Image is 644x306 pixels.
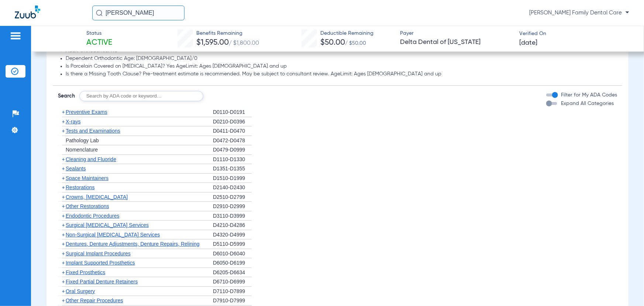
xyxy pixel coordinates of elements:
div: D2910-D2999 [213,202,252,211]
span: Endodontic Procedures [66,213,120,219]
span: Preventive Exams [66,109,107,115]
span: / $50.00 [345,41,366,46]
div: D3110-D3999 [213,211,252,221]
span: Status [86,30,112,37]
div: D2140-D2430 [213,183,252,193]
span: Benefits Remaining [196,30,259,37]
img: Zuub Logo [15,6,40,18]
span: + [62,297,65,303]
span: + [62,128,65,134]
div: D2510-D2799 [213,193,252,202]
img: Search Icon [96,10,103,16]
span: $1,595.00 [196,39,229,47]
span: Non-Surgical [MEDICAL_DATA] Services [66,232,160,238]
div: D4210-D4286 [213,221,252,230]
div: D6050-D6199 [213,258,252,268]
div: D0479-D0999 [213,145,252,155]
span: + [62,279,65,285]
span: Dentures, Denture Adjustments, Denture Repairs, Relining [66,241,200,247]
li: Dependent Orthodontic Age: [DEMOGRAPHIC_DATA]/0 [66,55,617,62]
span: Space Maintainers [66,175,109,181]
span: Search [58,92,75,100]
div: D1510-D1999 [213,174,252,183]
div: D4320-D4999 [213,230,252,240]
div: D0472-D0478 [213,136,252,146]
input: Search by ADA code or keyword… [79,91,203,101]
div: D6205-D6634 [213,268,252,278]
span: Crowns, [MEDICAL_DATA] [66,194,128,200]
li: Is Porcelain Covered on [MEDICAL_DATA]? Yes AgeLimit: Ages [DEMOGRAPHIC_DATA] and up [66,63,617,70]
span: Sealants [66,166,86,171]
span: + [62,288,65,294]
span: Oral Surgery [66,288,95,294]
span: [DATE] [519,38,537,48]
span: Delta Dental of [US_STATE] [400,38,513,47]
div: D6710-D6999 [213,277,252,287]
span: Active [86,38,112,48]
span: + [62,241,65,247]
div: D7110-D7899 [213,287,252,296]
span: + [62,232,65,238]
span: Expand All Categories [561,101,614,106]
div: D6010-D6040 [213,249,252,259]
div: D1110-D1330 [213,155,252,164]
span: + [62,184,65,190]
span: + [62,251,65,256]
span: Surgical [MEDICAL_DATA] Services [66,222,149,228]
img: hamburger-icon [10,31,21,40]
span: + [62,119,65,125]
span: [PERSON_NAME] Family Dental Care [529,9,629,17]
span: Nomenclature [66,147,98,153]
li: Is there a Missing Tooth Clause? Pre-treatment estimate is recommended. May be subject to consult... [66,71,617,78]
span: Restorations [66,184,95,190]
span: Fixed Prosthetics [66,269,105,275]
div: D7910-D7999 [213,296,252,306]
span: Fixed Partial Denture Retainers [66,279,138,285]
span: + [62,213,65,219]
div: D5110-D5999 [213,239,252,249]
span: + [62,203,65,209]
span: + [62,260,65,266]
span: + [62,166,65,171]
span: / $1,800.00 [229,40,259,46]
span: Verified On [519,30,632,38]
div: D0411-D0470 [213,126,252,136]
span: Tests and Examinations [66,128,120,134]
label: Filter for My ADA Codes [559,91,617,99]
span: Implant Supported Prosthetics [66,260,135,266]
div: D0210-D0396 [213,117,252,127]
div: D1351-D1355 [213,164,252,174]
span: + [62,156,65,162]
span: $50.00 [320,39,345,47]
div: D0110-D0191 [213,108,252,117]
span: Pathology Lab [66,137,99,143]
span: + [62,194,65,200]
span: Cleaning and Fluoride [66,156,116,162]
span: + [62,269,65,275]
span: Other Repair Procedures [66,297,123,303]
span: Deductible Remaining [320,30,373,37]
span: + [62,109,65,115]
span: Payer [400,30,513,37]
span: X-rays [66,119,80,125]
input: Search for patients [92,6,185,20]
span: + [62,222,65,228]
span: Surgical Implant Procedures [66,251,131,256]
span: + [62,175,65,181]
span: Other Restorations [66,203,109,209]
